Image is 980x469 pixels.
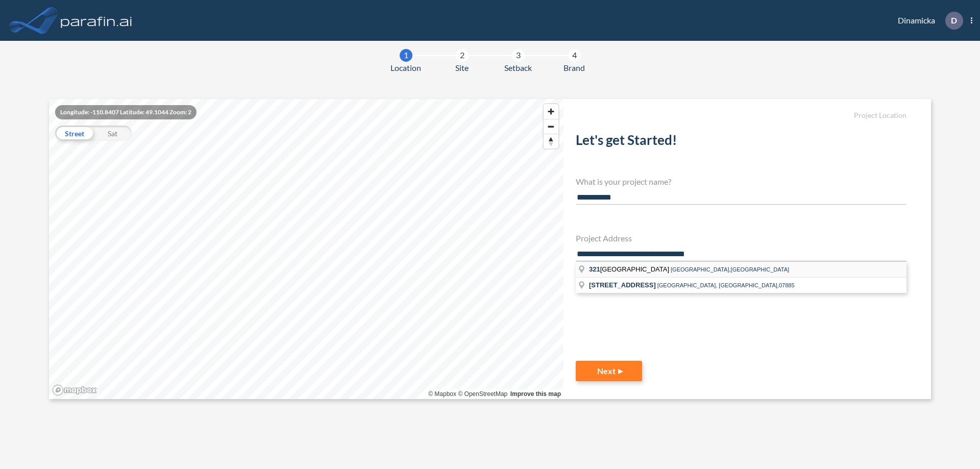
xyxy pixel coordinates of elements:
div: Sat [93,126,132,141]
span: [GEOGRAPHIC_DATA],[GEOGRAPHIC_DATA] [671,266,789,273]
span: Setback [504,62,532,74]
span: 321 [589,265,600,273]
span: [GEOGRAPHIC_DATA] [589,265,671,273]
a: OpenStreetMap [458,390,507,398]
span: Location [390,62,421,74]
span: Site [455,62,469,74]
span: Brand [563,62,585,74]
div: 3 [512,49,525,62]
button: Zoom in [544,104,558,119]
button: Zoom out [544,119,558,134]
h5: Project Location [576,111,906,120]
img: logo [59,10,134,31]
span: [STREET_ADDRESS] [589,281,656,289]
a: Improve this map [510,390,561,398]
div: Longitude: -110.8407 Latitude: 49.1044 Zoom: 2 [55,105,197,119]
div: Dinamicka [883,12,972,30]
div: 2 [456,49,469,62]
button: Reset bearing to north [544,134,558,149]
h4: Project Address [576,233,906,243]
h2: Let's get Started! [576,132,906,152]
h4: What is your project name? [576,177,906,186]
div: 4 [568,49,581,62]
div: Street [55,126,93,141]
span: Zoom out [544,119,558,134]
a: Mapbox [428,390,456,398]
canvas: Map [49,99,563,399]
button: Next [576,361,642,381]
p: D [951,16,957,25]
div: 1 [400,49,412,62]
a: Mapbox homepage [52,384,97,396]
span: [GEOGRAPHIC_DATA], [GEOGRAPHIC_DATA],07885 [657,282,795,288]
